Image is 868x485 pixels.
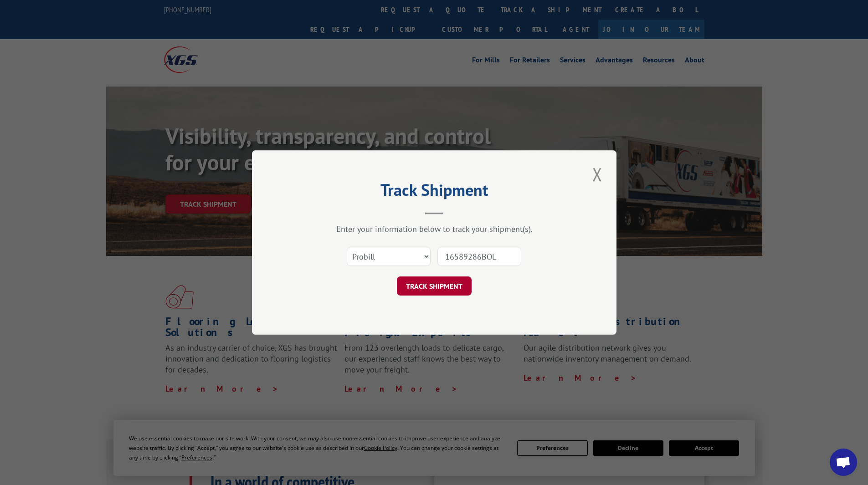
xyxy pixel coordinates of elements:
div: Enter your information below to track your shipment(s). [298,224,571,234]
button: Close modal [590,162,605,187]
input: Number(s) [437,247,521,266]
h2: Track Shipment [298,184,571,201]
a: Open chat [830,449,857,476]
button: TRACK SHIPMENT [397,276,472,296]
